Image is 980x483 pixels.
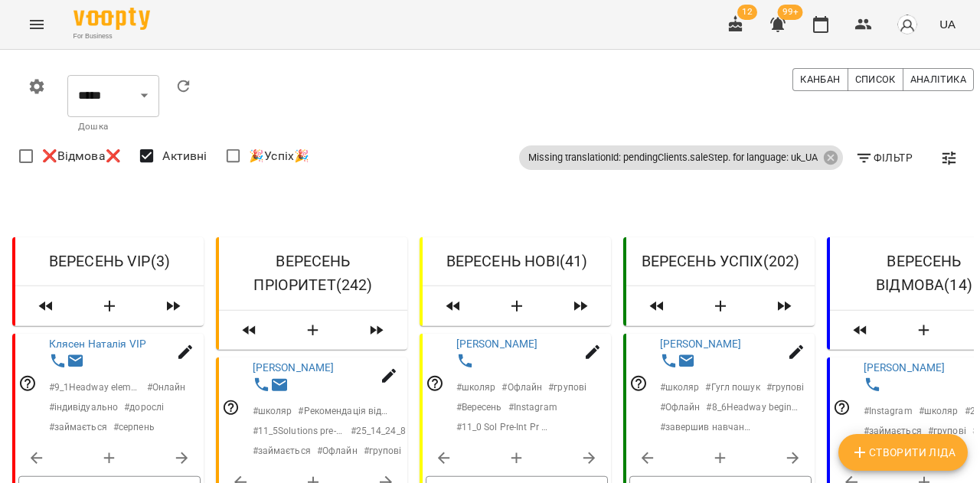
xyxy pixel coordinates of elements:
svg: Відповідальний співробітник не заданий [426,374,444,393]
p: # школяр [919,404,959,418]
span: Створити Ліда [851,443,955,462]
p: # групові [364,444,402,458]
img: avatar_s.png [897,14,918,35]
span: Канбан [800,71,840,88]
p: # школяр [660,380,700,394]
p: # Instagram [864,404,913,418]
h6: ВЕРЕСЕНЬ НОВІ ( 41 ) [435,250,599,273]
button: Канбан [792,68,848,91]
p: Дошка [78,119,149,135]
button: UA [933,10,962,38]
p: # займається [49,420,107,434]
span: Пересунути лідів з колонки [836,317,885,344]
h6: ВЕРЕСЕНЬ УСПІХ ( 202 ) [639,250,802,273]
button: Створити Ліда [484,292,550,320]
span: Список [855,71,896,88]
h6: ВЕРЕСЕНЬ ПРІОРИТЕТ ( 242 ) [231,250,395,298]
span: Аналітика [910,71,966,88]
span: 🎉Успіх🎉 [249,147,309,165]
p: # Офлайн [317,444,358,458]
a: Клясен Наталія VIP [49,338,147,350]
span: Пересунути лідів з колонки [556,292,605,320]
svg: Відповідальний співробітник не заданий [18,374,37,393]
p: # 25_14_24_8 [351,424,406,438]
span: Пересунути лідів з колонки [632,292,681,320]
span: Пересунути лідів з колонки [759,292,808,320]
span: ❌Відмова❌ [42,147,121,165]
p: # Рекомендація від друзів знайомих тощо [298,404,390,418]
span: 99+ [778,5,803,20]
button: Список [848,68,903,91]
p: # індивідуально [49,400,119,414]
button: Аналітика [903,68,974,91]
p: # Гугл пошук [705,380,759,394]
button: Створити Ліда [77,292,142,320]
span: UA [939,16,955,32]
button: Menu [18,6,55,43]
p: # школяр [456,380,496,394]
p: # школяр [253,404,292,418]
span: Фільтр [855,148,913,167]
p: # 11_0 Sol Pre-Int Pr SPr Cont [456,420,548,434]
p: # групові [766,380,805,394]
svg: Відповідальний співробітник не заданий [222,398,240,416]
p: # завершив навчання [660,420,752,434]
div: Missing translationId: pendingClients.saleStep. for language: uk_UA [519,145,843,170]
p: # 11_5Solutions pre-int first conditionalwillto be going to [253,424,345,438]
p: # 9_1Headway elementary to be [49,380,141,394]
span: 12 [737,5,757,20]
p: # займається [864,424,922,438]
p: # Вересень [456,400,502,414]
p: # займається [253,444,311,458]
span: Пересунути лідів з колонки [21,292,70,320]
p: # групові [548,380,586,394]
img: Voopty Logo [73,8,150,30]
svg: Відповідальний співробітник не заданий [629,374,648,393]
p: # Офлайн [501,380,542,394]
span: For Business [73,31,150,41]
a: [PERSON_NAME] [456,338,538,350]
p: # групові [928,424,966,438]
button: Створити Ліда [838,434,968,471]
p: # дорослі [124,400,164,414]
h6: ВЕРЕСЕНЬ VIP ( 3 ) [28,250,191,273]
p: # 8_6Headway beginner Pr S [706,400,798,414]
p: # Онлайн [147,380,186,394]
span: Активні [162,147,207,165]
svg: Відповідальний співробітник не заданий [833,398,851,416]
span: Пересунути лідів з колонки [225,317,274,344]
p: # Instagram [508,400,557,414]
span: Пересунути лідів з колонки [149,292,198,320]
span: Missing translationId: pendingClients.saleStep. for language: uk_UA [519,151,827,165]
a: [PERSON_NAME] [660,338,742,350]
a: [PERSON_NAME] [253,361,335,374]
button: Створити Ліда [891,317,957,344]
a: [PERSON_NAME] [864,361,946,374]
button: Фільтр [849,144,919,171]
button: Створити Ліда [280,317,346,344]
button: Створити Ліда [688,292,753,320]
p: # Офлайн [660,400,701,414]
p: # серпень [113,420,155,434]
